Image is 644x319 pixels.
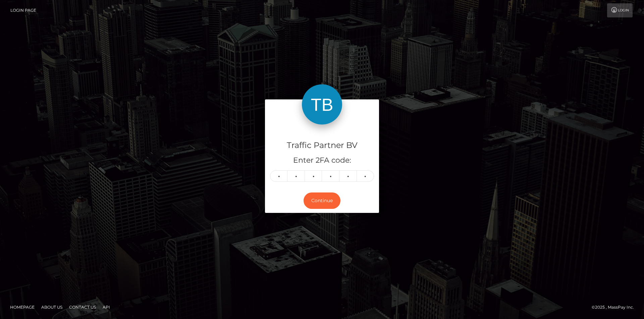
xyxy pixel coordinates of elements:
[592,304,639,311] div: © 2025 , MassPay Inc.
[100,302,113,312] a: API
[10,3,36,17] a: Login Page
[39,302,65,312] a: About Us
[7,302,37,312] a: Homepage
[270,140,374,151] h4: Traffic Partner BV
[270,155,374,166] h5: Enter 2FA code:
[607,3,633,17] a: Login
[304,192,340,209] button: Continue
[302,84,342,125] img: Traffic Partner BV
[66,302,99,312] a: Contact Us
